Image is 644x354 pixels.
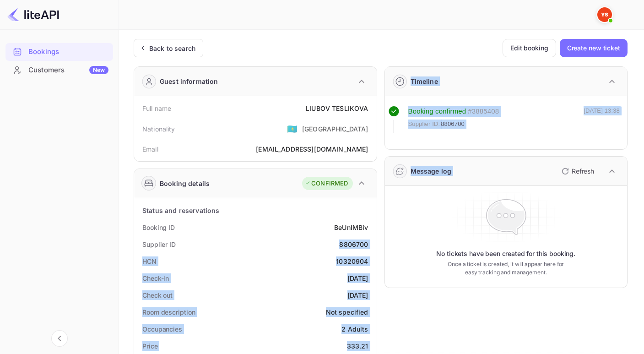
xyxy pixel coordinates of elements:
[411,166,452,176] div: Message log
[334,223,368,232] div: BeUnIMBiv
[556,164,598,179] button: Refresh
[347,290,368,300] div: [DATE]
[142,206,219,215] div: Status and reservations
[411,76,438,86] div: Timeline
[51,330,68,347] button: Collapse navigation
[142,103,171,113] div: Full name
[347,273,368,283] div: [DATE]
[5,43,113,60] a: Bookings
[339,240,368,249] div: 8806700
[304,179,348,188] div: CONFIRMED
[5,61,113,78] a: CustomersNew
[560,39,628,57] button: Create new ticket
[28,65,108,76] div: Customers
[142,324,182,334] div: Occupancies
[336,256,368,266] div: 10320904
[503,39,556,57] button: Edit booking
[142,223,175,232] div: Booking ID
[341,324,368,334] div: 2 Adults
[256,144,368,154] div: [EMAIL_ADDRESS][DOMAIN_NAME]
[408,106,466,117] div: Booking confirmed
[572,166,594,176] p: Refresh
[584,106,620,133] div: [DATE] 13:38
[160,179,210,188] div: Booking details
[142,273,169,283] div: Check-in
[441,260,570,277] p: Once a ticket is created, it will appear here for easy tracking and management.
[441,120,465,129] span: 8806700
[142,256,157,266] div: HCN
[306,103,368,113] div: LIUBOV TESLIKOVA
[142,341,158,351] div: Price
[408,120,440,129] span: Supplier ID:
[89,66,108,74] div: New
[347,341,368,351] div: 333.21
[142,124,175,134] div: Nationality
[436,249,575,258] p: No tickets have been created for this booking.
[142,290,173,300] div: Check out
[5,43,113,61] div: Bookings
[142,240,176,249] div: Supplier ID
[7,7,59,22] img: LiteAPI logo
[597,7,612,22] img: Yandex Support
[160,76,218,86] div: Guest information
[142,307,195,317] div: Room description
[149,44,195,53] div: Back to search
[142,144,158,154] div: Email
[5,61,113,79] div: CustomersNew
[28,47,108,57] div: Bookings
[468,106,499,117] div: # 3885408
[326,307,368,317] div: Not specified
[302,124,368,134] div: [GEOGRAPHIC_DATA]
[287,120,298,137] span: United States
